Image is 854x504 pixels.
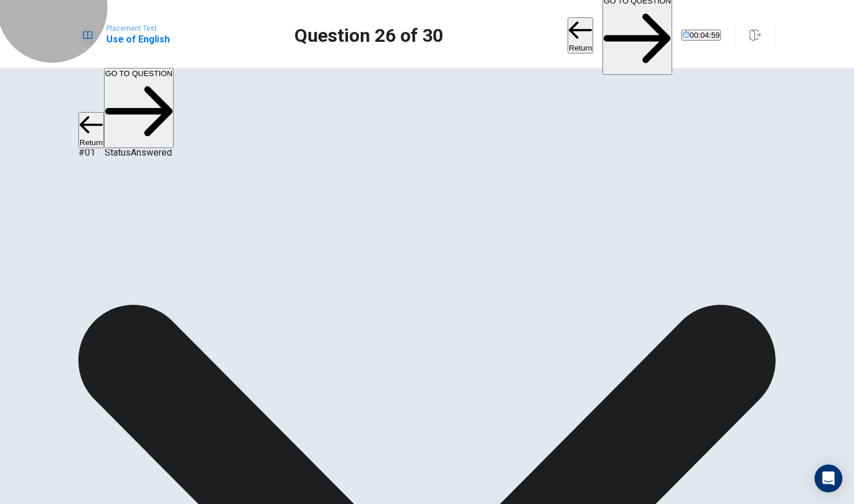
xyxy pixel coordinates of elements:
[690,31,720,39] span: 00:04:59
[814,465,842,492] div: Open Intercom Messenger
[106,24,170,33] span: Placement Test
[105,147,131,158] span: Status
[104,68,174,148] button: GO TO QUESTION
[78,147,95,158] span: # 01
[681,30,721,41] button: 00:04:59
[131,147,172,158] span: Answered
[295,28,443,42] h1: Question 26 of 30
[106,33,170,46] h1: Use of English
[78,112,104,148] button: Return
[568,17,593,53] button: Return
